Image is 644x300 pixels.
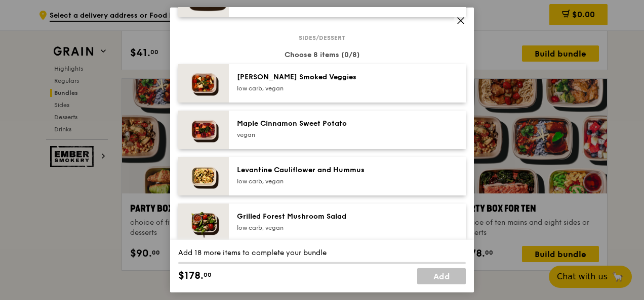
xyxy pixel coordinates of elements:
div: low carb, vegan [237,84,419,92]
div: vegan [237,131,419,139]
span: Sides/dessert [295,34,349,42]
div: Grilled Forest Mushroom Salad [237,212,419,222]
img: daily_normal_Thyme-Rosemary-Zucchini-HORZ.jpg [178,64,229,103]
img: daily_normal_Maple_Cinnamon_Sweet_Potato__Horizontal_.jpg [178,111,229,149]
img: daily_normal_Grilled-Forest-Mushroom-Salad-HORZ.jpg [178,204,229,242]
div: Add 18 more items to complete your bundle [178,248,466,258]
div: low carb, vegan [237,224,419,232]
div: Choose 8 items (0/8) [178,50,466,60]
span: $178. [178,268,204,283]
span: 00 [204,271,212,279]
img: daily_normal_Levantine_Cauliflower_and_Hummus__Horizontal_.jpg [178,157,229,195]
div: [PERSON_NAME] Smoked Veggies [237,72,419,82]
div: Levantine Cauliflower and Hummus [237,165,419,175]
div: Maple Cinnamon Sweet Potato [237,119,419,129]
a: Add [417,268,466,284]
div: low carb, vegan [237,177,419,185]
